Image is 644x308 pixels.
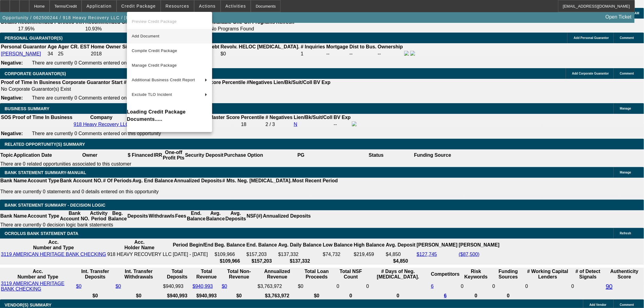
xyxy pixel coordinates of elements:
span: Additional Business Credit Report [132,78,195,82]
span: Add Document [132,34,159,38]
span: Compile Credit Package [132,48,177,53]
span: Exclude TLO Incident [132,92,172,97]
span: Manage Credit Package [132,63,177,68]
h4: Loading Credit Package Documents..... [127,108,212,123]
